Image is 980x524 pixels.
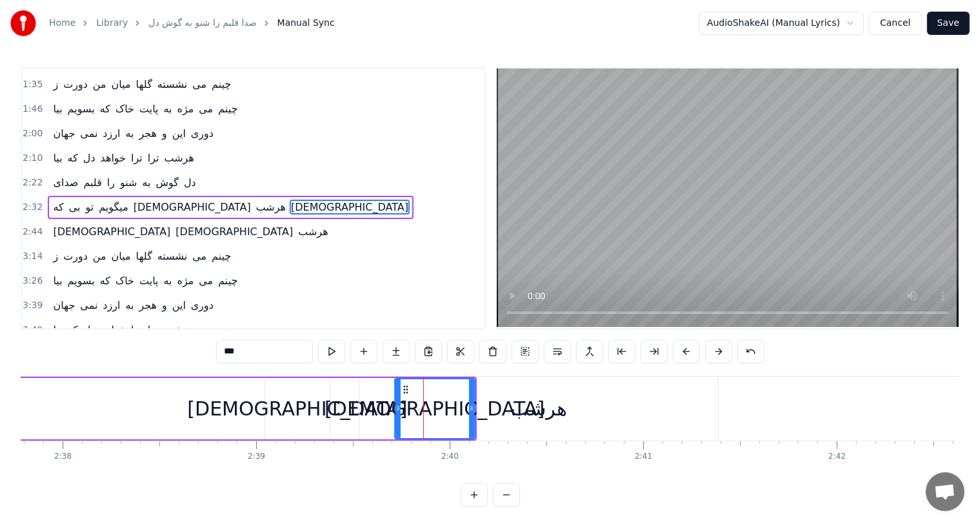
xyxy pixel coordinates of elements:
[62,77,89,92] span: دورت
[174,224,294,239] span: [DEMOGRAPHIC_DATA]
[23,78,43,91] span: 1:35
[138,101,160,116] span: پایت
[132,200,252,215] span: [DEMOGRAPHIC_DATA]
[10,10,36,36] img: youka
[84,200,95,215] span: تو
[163,273,174,288] span: به
[210,249,232,264] span: چینم
[52,273,63,288] span: بیا
[23,152,43,165] span: 2:10
[137,126,158,141] span: هجر
[52,298,76,313] span: جهان
[161,126,168,141] span: و
[52,151,63,165] span: بیا
[23,103,43,116] span: 1:46
[156,249,188,264] span: نشسته
[130,322,144,337] span: ترا
[99,101,112,116] span: که
[52,224,172,239] span: [DEMOGRAPHIC_DATA]
[135,249,154,264] span: گلها
[248,452,265,462] div: 2:39
[325,394,545,423] div: [DEMOGRAPHIC_DATA]
[927,12,970,35] button: Save
[110,249,132,264] span: میان
[190,298,215,313] span: دوری
[23,127,43,140] span: 2:00
[82,175,103,190] span: قلبم
[66,322,79,337] span: که
[66,151,79,165] span: که
[54,452,72,462] div: 2:38
[23,250,43,263] span: 3:14
[217,273,239,288] span: چینم
[23,225,43,238] span: 2:44
[23,324,43,337] span: 3:49
[146,322,161,337] span: ترا
[82,322,97,337] span: دل
[141,175,152,190] span: به
[183,175,197,190] span: دل
[171,126,187,141] span: این
[23,201,43,214] span: 2:32
[191,249,208,264] span: می
[163,101,174,116] span: به
[124,298,135,313] span: به
[106,175,116,190] span: را
[146,151,161,165] span: ترا
[23,176,43,189] span: 2:22
[176,101,195,116] span: مژه
[148,17,256,30] a: صدا قلبم را شنو به گوش دل
[114,273,135,288] span: خاک
[217,101,239,116] span: چینم
[52,101,63,116] span: بیا
[52,200,65,215] span: که
[161,298,168,313] span: و
[52,249,59,264] span: ز
[49,17,335,30] nav: breadcrumb
[176,273,195,288] span: مژه
[255,200,287,215] span: هرشب
[290,200,410,215] span: [DEMOGRAPHIC_DATA]
[99,322,127,337] span: خواهد
[92,249,108,264] span: من
[82,151,97,165] span: دل
[197,273,214,288] span: می
[23,299,43,312] span: 3:39
[187,394,407,423] div: [DEMOGRAPHIC_DATA]
[191,77,208,92] span: می
[137,298,158,313] span: هجر
[277,17,335,30] span: Manual Sync
[114,101,135,116] span: خاک
[96,17,128,30] a: Library
[62,249,89,264] span: دورت
[79,126,99,141] span: نمی
[210,77,232,92] span: چینم
[52,77,59,92] span: ز
[66,273,96,288] span: بسویم
[155,175,180,190] span: گوش
[101,126,121,141] span: ارزد
[635,452,652,462] div: 2:41
[197,101,214,116] span: می
[171,298,187,313] span: این
[52,322,63,337] span: بیا
[138,273,160,288] span: پایت
[119,175,139,190] span: شنو
[66,101,96,116] span: بسویم
[163,322,195,337] span: هرشب
[441,452,459,462] div: 2:40
[49,17,75,30] a: Home
[869,12,921,35] button: Cancel
[124,126,135,141] span: به
[110,77,132,92] span: میان
[828,452,846,462] div: 2:42
[97,200,130,215] span: میگویم
[297,224,329,239] span: هرشب
[99,151,127,165] span: خواهد
[163,151,195,165] span: هرشب
[23,275,43,288] span: 3:26
[135,77,154,92] span: گلها
[68,200,82,215] span: بی
[190,126,215,141] span: دوری
[92,77,108,92] span: من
